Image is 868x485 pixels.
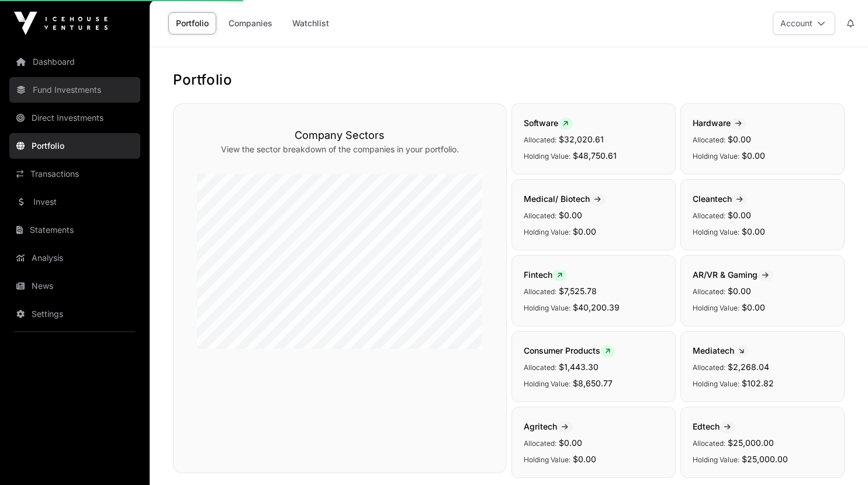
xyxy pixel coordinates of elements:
span: $7,525.78 [559,286,597,296]
span: $1,443.30 [559,362,599,372]
a: Transactions [9,161,140,187]
a: Portfolio [168,12,216,34]
span: Allocated: [524,287,556,296]
iframe: Chat Widget [810,429,868,485]
span: $32,020.61 [559,134,604,144]
span: Edtech [693,421,735,431]
span: Holding Value: [524,455,570,464]
span: $40,200.39 [573,302,620,312]
span: Consumer Products [524,346,615,355]
span: $0.00 [728,134,751,144]
span: Software [524,118,573,128]
a: News [9,273,140,299]
span: Holding Value: [693,455,739,464]
a: Portfolio [9,133,140,159]
span: Holding Value: [524,303,570,312]
span: Holding Value: [693,228,739,236]
span: $25,000.00 [742,454,788,464]
span: Allocated: [693,439,725,448]
span: Allocated: [693,211,725,220]
span: $0.00 [728,210,751,220]
span: Holding Value: [524,152,570,160]
span: Holding Value: [693,303,739,312]
span: Allocated: [693,135,725,144]
h1: Portfolio [173,71,845,89]
span: $102.82 [742,378,774,388]
span: $0.00 [573,454,596,464]
span: Allocated: [524,363,556,372]
span: Allocated: [524,211,556,220]
a: Companies [221,12,280,34]
span: Allocated: [693,287,725,296]
a: Settings [9,301,140,327]
span: Agritech [524,421,573,431]
span: Hardware [693,118,746,128]
span: $0.00 [742,302,765,312]
span: $8,650.77 [573,378,613,388]
span: $48,750.61 [573,151,617,160]
span: Holding Value: [524,228,570,236]
span: Holding Value: [693,379,739,388]
span: Cleantech [693,194,748,204]
span: Allocated: [693,363,725,372]
span: Allocated: [524,439,556,448]
span: Holding Value: [524,379,570,388]
button: Account [773,12,835,35]
span: Mediatech [693,346,749,355]
span: $0.00 [728,286,751,296]
a: Statements [9,217,140,243]
span: Allocated: [524,135,556,144]
span: $0.00 [573,226,596,236]
a: Dashboard [9,49,140,75]
span: $0.00 [742,226,765,236]
p: View the sector breakdown of the companies in your portfolio. [197,144,483,155]
span: $0.00 [559,438,582,448]
img: Icehouse Ventures Logo [14,12,108,35]
a: Direct Investments [9,105,140,131]
a: Analysis [9,245,140,271]
span: $0.00 [742,151,765,160]
span: Fintech [524,270,567,280]
span: $2,268.04 [728,362,769,372]
span: AR/VR & Gaming [693,270,773,280]
span: Holding Value: [693,152,739,160]
span: $25,000.00 [728,438,774,448]
span: $0.00 [559,210,582,220]
a: Watchlist [285,12,337,34]
span: Medical/ Biotech [524,194,606,204]
a: Invest [9,189,140,215]
a: Fund Investments [9,77,140,103]
h3: Company Sectors [197,127,483,144]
